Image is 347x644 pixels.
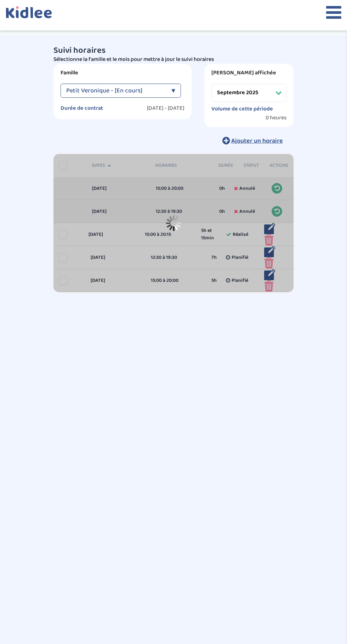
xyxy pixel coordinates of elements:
label: [DATE] - [DATE] [147,105,184,112]
div: ▼ [171,84,175,98]
span: Ajouter un horaire [231,136,283,146]
label: Famille [61,69,184,76]
label: [PERSON_NAME] affichée [211,69,286,76]
img: loader_sticker.gif [166,215,182,231]
h3: Suivi horaires [53,46,294,55]
label: Durée de contrat [61,105,103,112]
p: Sélectionne la famille et le mois pour mettre à jour le suivi horaires [53,55,294,64]
span: 0 heures [266,114,286,121]
label: Volume de cette période [211,106,273,113]
span: Petit Veronique - [En cours] [66,84,142,98]
button: Ajouter un horaire [212,133,294,148]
